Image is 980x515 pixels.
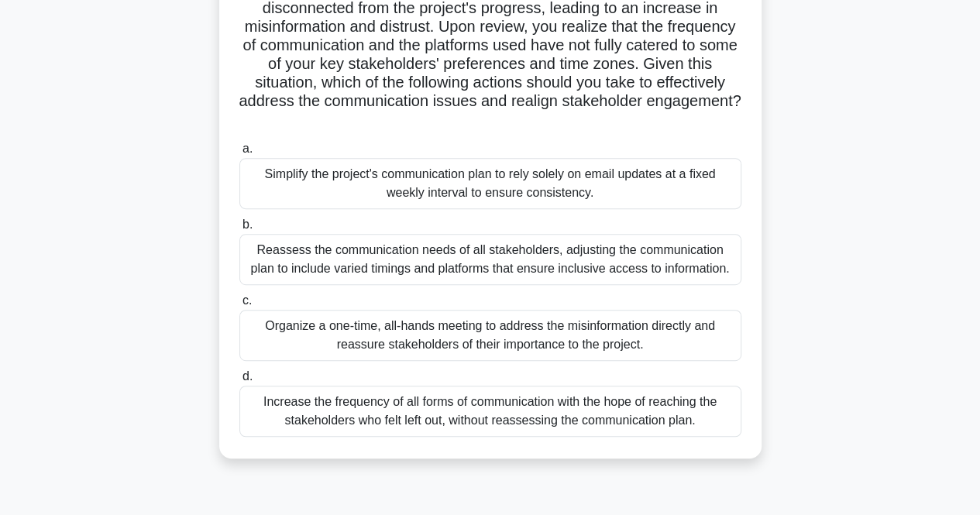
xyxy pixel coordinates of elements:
[242,218,253,231] span: b.
[239,386,741,437] div: Increase the frequency of all forms of communication with the hope of reaching the stakeholders w...
[242,142,253,155] span: a.
[242,369,253,383] span: d.
[239,310,741,361] div: Organize a one-time, all-hands meeting to address the misinformation directly and reassure stakeh...
[239,158,741,209] div: Simplify the project's communication plan to rely solely on email updates at a fixed weekly inter...
[242,294,252,307] span: c.
[239,234,741,285] div: Reassess the communication needs of all stakeholders, adjusting the communication plan to include...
